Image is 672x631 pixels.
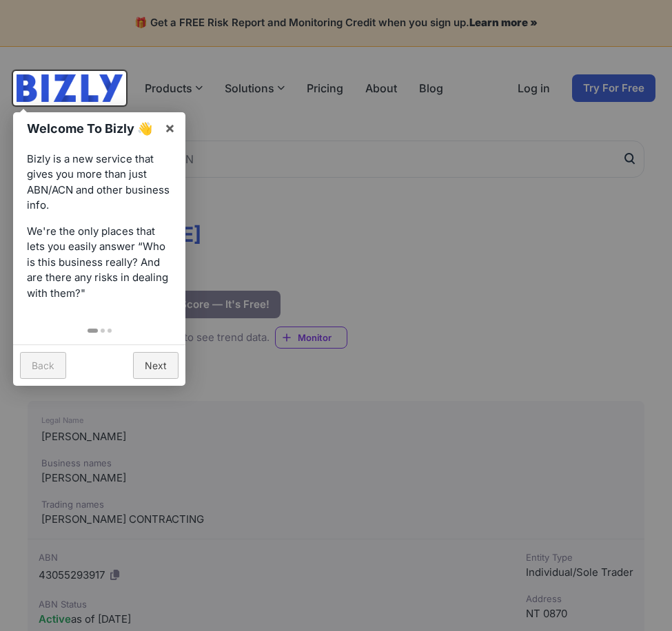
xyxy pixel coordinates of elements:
[133,352,179,379] a: Next
[27,119,157,138] h1: Welcome To Bizly 👋
[27,152,172,214] p: Bizly is a new service that gives you more than just ABN/ACN and other business info.
[27,224,172,302] p: We're the only places that lets you easily answer “Who is this business really? And are there any...
[20,352,66,379] a: Back
[154,112,185,143] a: ×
